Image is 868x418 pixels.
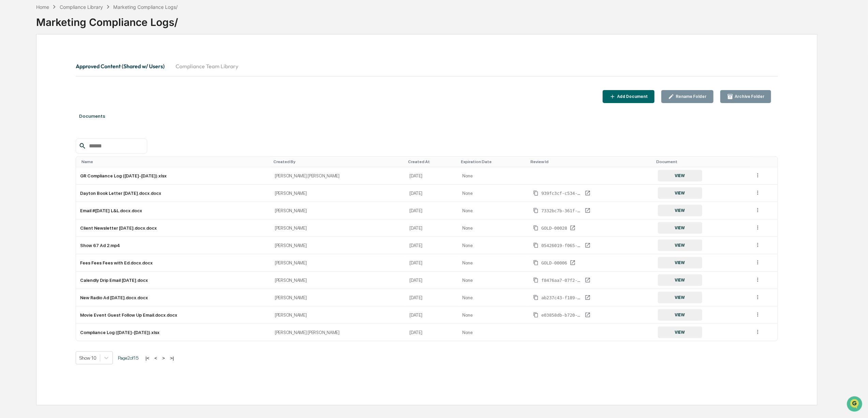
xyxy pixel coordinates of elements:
td: [DATE] [406,185,459,202]
div: 🔎 [7,100,12,105]
div: Toggle SortBy [408,159,456,164]
a: 🔎Data Lookup [4,97,46,109]
div: 🗄️ [49,87,55,92]
div: Start new chat [23,53,112,59]
div: Toggle SortBy [273,159,403,164]
a: View Review [584,189,592,197]
span: Page 2 of 15 [118,355,138,361]
td: Movie Event Guest Follow Up Email.docx.docx [76,306,271,324]
button: >| [168,355,176,361]
button: Copy Id [532,259,540,267]
div: Marketing Compliance Logs/ [36,11,817,28]
button: Copy Id [532,241,540,249]
td: Calendly Drip Email [DATE].docx [76,272,271,289]
a: View Review [584,293,592,302]
button: VIEW [658,257,702,269]
button: VIEW [658,327,702,338]
div: Archive Folder [733,94,764,99]
td: [PERSON_NAME] [PERSON_NAME] [271,324,406,341]
div: Toggle SortBy [657,159,748,164]
button: VIEW [658,205,702,216]
button: < [152,355,159,361]
div: Toggle SortBy [530,159,651,164]
td: GR Compliance Log ([DATE]-[DATE]).xlsx [76,167,271,185]
td: [PERSON_NAME] [271,272,406,289]
td: Dayton Book Letter [DATE].docx.docx [76,185,271,202]
span: Data Lookup [14,99,43,106]
td: None [459,272,528,289]
span: Preclearance [14,86,44,93]
div: Rename Folder [675,94,707,99]
td: New Radio Ad [DATE].docx.docx [76,289,271,306]
td: Fees Fees Fees with Ed.docx.docx [76,254,271,272]
a: 🗄️Attestations [47,84,87,96]
button: VIEW [658,274,702,286]
button: VIEW [658,170,702,182]
button: Copy Id [532,206,540,215]
span: Attestations [56,86,85,93]
td: [PERSON_NAME] [271,219,406,237]
div: Toggle SortBy [81,159,268,164]
td: None [459,306,528,324]
img: 1746055101610-c473b297-6a78-478c-a979-82029cc54cd1 [7,53,19,65]
a: View Review [584,206,592,215]
p: How can we help? [7,15,124,26]
button: |< [144,355,151,361]
iframe: Open customer support [846,395,865,414]
span: GOLD-00028 [541,226,567,231]
button: Copy Id [532,276,540,284]
td: [DATE] [406,324,459,341]
button: VIEW [658,292,702,303]
span: f8476aa7-07f2-46c3-b94f-3d52a32e05b4 [541,278,582,283]
td: [DATE] [406,272,459,289]
span: 939fc3cf-c534-4aa1-b241-430851a3045b [541,191,582,196]
a: View Review [569,224,577,232]
td: None [459,289,528,306]
td: [DATE] [406,237,459,254]
button: Add Document [603,90,655,103]
a: Powered byPylon [48,116,83,121]
a: View Review [569,259,577,267]
td: [PERSON_NAME] [271,185,406,202]
button: Copy Id [532,311,540,319]
a: View Review [584,241,592,249]
div: Toggle SortBy [461,159,525,164]
button: VIEW [658,309,702,321]
td: [PERSON_NAME] [271,237,406,254]
td: Compliance Log ([DATE]-[DATE]).xlsx [76,324,271,341]
div: Marketing Compliance Logs/ [113,4,178,10]
div: We're available if you need us! [23,59,86,65]
button: VIEW [658,240,702,251]
td: [PERSON_NAME] [PERSON_NAME] [271,167,406,185]
span: GOLD-00006 [541,260,567,266]
td: [DATE] [406,202,459,219]
button: Archive Folder [720,90,772,103]
span: 05426019-f065-4552-b4ef-10f63c57d9f8 [541,243,582,248]
div: Home [36,4,49,10]
td: None [459,254,528,272]
td: [PERSON_NAME] [271,289,406,306]
span: ab237c43-f189-4bcc-ac7a-cf2378024ef3 [541,295,582,301]
button: Compliance Team Library [170,58,244,74]
td: [DATE] [406,254,459,272]
span: Pylon [68,116,83,121]
td: Show 67 Ad 2.mp4 [76,237,271,254]
td: None [459,219,528,237]
div: 🖐️ [7,87,12,92]
button: Start new chat [116,55,124,63]
td: [PERSON_NAME] [271,306,406,324]
a: View Review [584,311,592,319]
button: VIEW [658,187,702,199]
td: None [459,237,528,254]
td: [DATE] [406,219,459,237]
button: Rename Folder [661,90,714,103]
button: VIEW [658,222,702,234]
td: [DATE] [406,306,459,324]
td: [PERSON_NAME] [271,254,406,272]
button: Copy Id [532,224,540,232]
td: [DATE] [406,289,459,306]
td: None [459,185,528,202]
div: secondary tabs example [76,58,778,74]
